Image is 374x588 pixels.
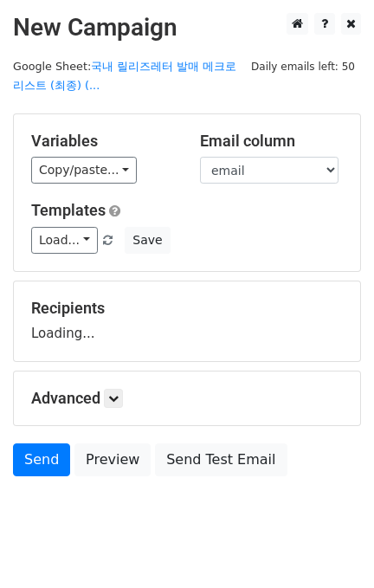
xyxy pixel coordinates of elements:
[31,389,343,408] h5: Advanced
[245,60,361,73] a: Daily emails left: 50
[13,60,236,93] a: 국내 릴리즈레터 발매 메크로 리스트 (최종) (...
[13,13,361,42] h2: New Campaign
[13,60,236,93] small: Google Sheet:
[31,201,106,219] a: Templates
[125,227,170,254] button: Save
[31,299,343,318] h5: Recipients
[74,443,151,476] a: Preview
[31,157,137,184] a: Copy/paste...
[245,57,361,76] span: Daily emails left: 50
[155,443,287,476] a: Send Test Email
[200,132,343,151] h5: Email column
[31,132,174,151] h5: Variables
[13,443,70,476] a: Send
[31,227,98,254] a: Load...
[31,299,343,344] div: Loading...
